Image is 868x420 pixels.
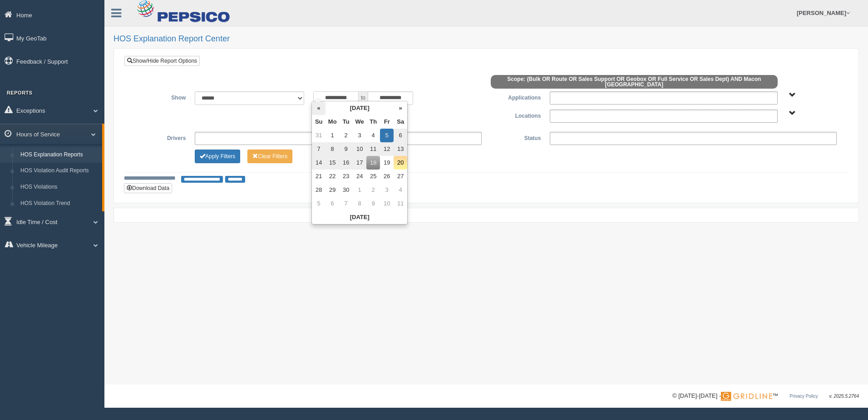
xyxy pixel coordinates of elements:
[312,129,325,142] td: 31
[312,156,325,170] td: 14
[789,394,818,399] a: Privacy Policy
[672,391,859,401] div: © [DATE]-[DATE] - ™
[380,129,394,142] td: 5
[339,170,353,183] td: 23
[312,197,325,210] td: 5
[486,110,545,120] label: Locations
[366,142,380,156] td: 11
[339,115,353,129] th: Tu
[339,129,353,142] td: 2
[366,156,380,170] td: 18
[312,210,407,224] th: [DATE]
[353,197,366,210] td: 8
[131,91,190,102] label: Show
[16,195,102,212] a: HOS Violation Trend
[325,115,339,129] th: Mo
[829,394,859,399] span: v. 2025.5.2764
[366,170,380,183] td: 25
[486,132,545,143] label: Status
[16,179,102,195] a: HOS Violations
[380,142,394,156] td: 12
[124,183,172,193] button: Download Data
[339,156,353,170] td: 16
[491,75,778,89] span: Scope: (Bulk OR Route OR Sales Support OR Geobox OR Full Service OR Sales Dept) AND Macon [GEOGRA...
[124,56,200,66] a: Show/Hide Report Options
[353,156,366,170] td: 17
[353,129,366,142] td: 3
[394,183,407,197] td: 4
[394,129,407,142] td: 6
[325,101,394,115] th: [DATE]
[380,170,394,183] td: 26
[312,115,325,129] th: Su
[394,170,407,183] td: 27
[394,142,407,156] td: 13
[195,150,240,163] button: Change Filter Options
[380,183,394,197] td: 3
[486,91,545,102] label: Applications
[359,91,368,105] span: to
[312,101,325,115] th: «
[353,142,366,156] td: 10
[339,183,353,197] td: 30
[312,183,325,197] td: 28
[380,115,394,129] th: Fr
[721,392,772,401] img: Gridline
[380,156,394,170] td: 19
[131,132,190,143] label: Drivers
[325,156,339,170] td: 15
[325,142,339,156] td: 8
[366,129,380,142] td: 4
[394,115,407,129] th: Sa
[312,170,325,183] td: 21
[325,197,339,210] td: 6
[325,183,339,197] td: 29
[366,115,380,129] th: Th
[339,142,353,156] td: 9
[113,35,859,44] h2: HOS Explanation Report Center
[16,163,102,179] a: HOS Violation Audit Reports
[339,197,353,210] td: 7
[247,150,292,163] button: Change Filter Options
[394,101,407,115] th: »
[394,197,407,210] td: 11
[312,142,325,156] td: 7
[325,170,339,183] td: 22
[353,170,366,183] td: 24
[394,156,407,170] td: 20
[353,115,366,129] th: We
[366,183,380,197] td: 2
[380,197,394,210] td: 10
[325,129,339,142] td: 1
[366,197,380,210] td: 9
[16,147,102,163] a: HOS Explanation Reports
[353,183,366,197] td: 1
